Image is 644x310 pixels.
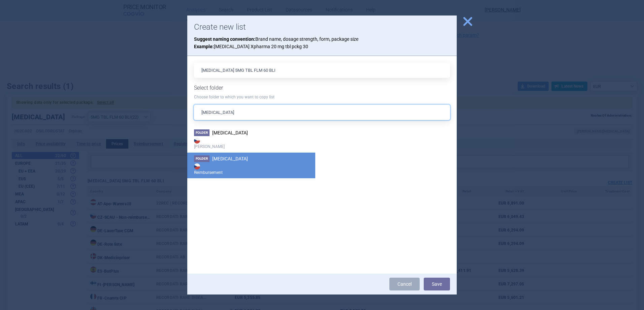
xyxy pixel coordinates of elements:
span: Folder [194,129,210,136]
strong: Suggest naming convention: [194,36,255,42]
strong: Example: [194,44,214,49]
p: Brand name, dosage strength, form, package size [MEDICAL_DATA] Xpharma 20 mg tbl pckg 30 [194,35,450,51]
input: Filter target folder… [194,105,450,120]
img: CZ [194,137,200,144]
span: isturisa [212,156,248,161]
strong: Reimbursement [194,162,309,176]
a: Cancel [389,278,420,290]
input: List name [194,63,450,78]
span: Folder [194,155,210,162]
strong: [PERSON_NAME] [194,136,309,150]
span: isturisa [212,130,248,135]
p: Choose folder to which you want to copy list [194,94,450,100]
h1: Create new list [194,22,450,32]
h1: Select folder [194,85,450,91]
button: Save [424,278,450,290]
img: CZ [194,163,200,169]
